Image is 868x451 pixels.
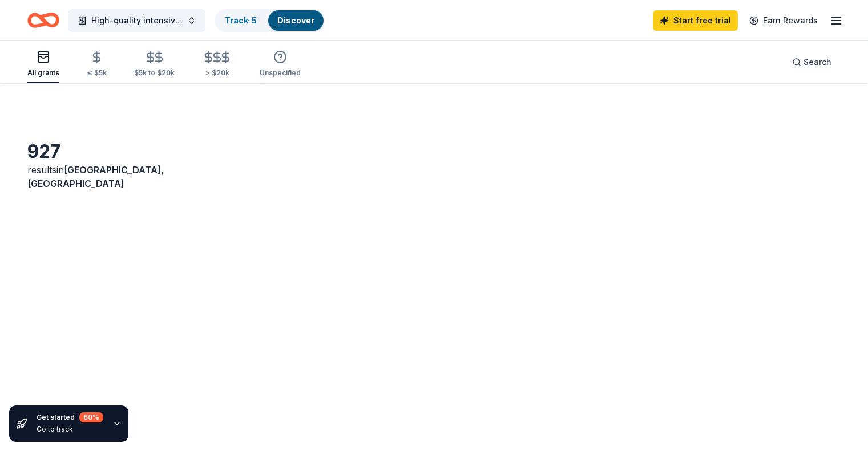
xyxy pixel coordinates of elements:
button: Unspecified [260,46,301,83]
div: 927 [27,140,179,163]
button: $5k to $20k [134,46,175,83]
button: Search [783,51,841,74]
button: ≤ $5k [87,46,107,83]
div: ≤ $5k [87,68,107,78]
a: Track· 5 [225,15,257,25]
span: High-quality intensive tutoring in academics, enrichment, test prep, and essential learning and l... [91,14,183,27]
button: High-quality intensive tutoring in academics, enrichment, test prep, and essential learning and l... [68,9,205,32]
div: All grants [27,68,59,78]
a: Home [27,7,59,34]
a: Discover [277,15,314,25]
div: results [27,163,179,190]
a: Start free trial [653,10,738,31]
span: [GEOGRAPHIC_DATA], [GEOGRAPHIC_DATA] [27,164,164,189]
div: 60 % [79,412,103,422]
div: Get started [37,412,103,422]
div: Go to track [37,425,103,434]
span: in [27,164,164,189]
div: > $20k [202,68,232,78]
div: $5k to $20k [134,68,175,78]
button: Track· 5Discover [215,9,325,32]
span: Search [804,55,831,69]
button: > $20k [202,46,232,83]
div: Unspecified [260,68,301,78]
a: Earn Rewards [742,10,825,31]
button: All grants [27,46,59,83]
